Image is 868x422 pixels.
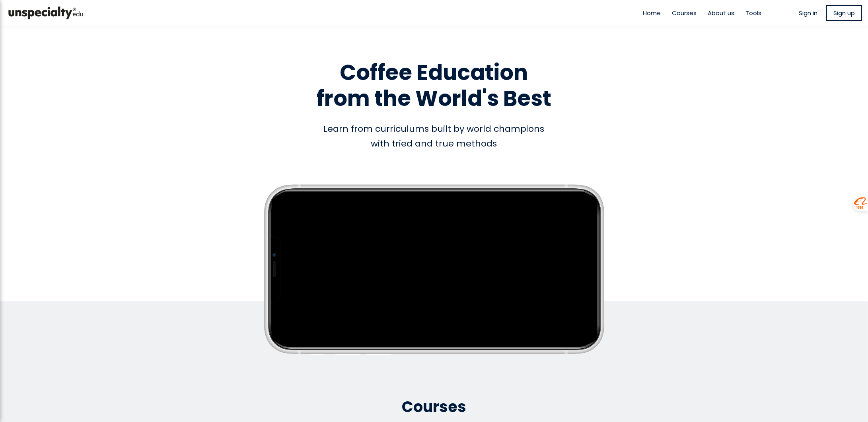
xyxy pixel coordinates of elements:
[745,8,761,18] a: Tools
[799,8,817,18] a: Sign in
[207,121,661,151] div: Learn from curriculums built by world champions with tried and true methods
[207,60,661,111] h1: Coffee Education from the World's Best
[207,397,661,416] h2: Courses
[672,8,697,18] a: Courses
[643,8,661,18] a: Home
[708,8,734,18] a: About us
[826,5,862,21] a: Sign up
[6,3,86,23] img: bc390a18feecddb333977e298b3a00a1.png
[833,8,855,18] span: Sign up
